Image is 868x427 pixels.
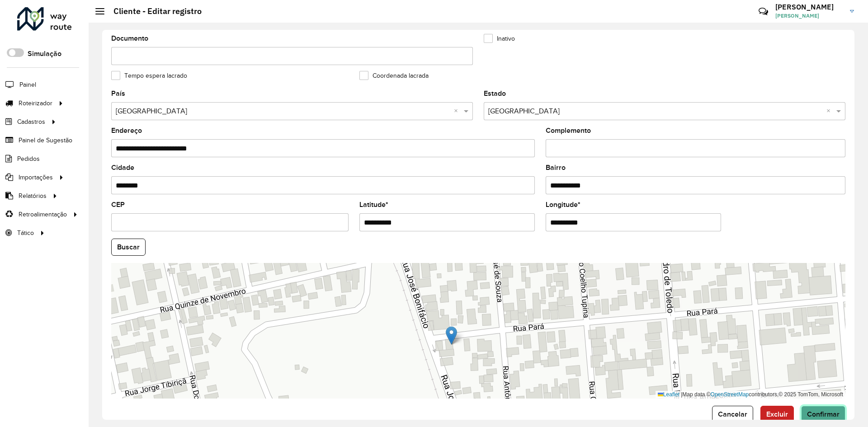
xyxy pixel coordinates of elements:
[111,239,146,256] button: Buscar
[359,71,429,80] label: Coordenada lacrada
[17,154,40,164] span: Pedidos
[111,199,125,210] label: CEP
[760,406,794,423] button: Excluir
[19,99,52,108] span: Roteirizador
[546,199,580,210] label: Longitude
[775,12,843,20] span: [PERSON_NAME]
[546,162,566,173] label: Bairro
[801,406,845,423] button: Confirmar
[681,391,682,398] span: |
[19,210,67,219] span: Retroalimentação
[754,2,773,21] a: Contato Rápido
[359,199,388,210] label: Latitude
[712,406,753,423] button: Cancelar
[656,391,845,399] div: Map data © contributors,© 2025 TomTom, Microsoft
[19,80,36,89] span: Painel
[546,125,591,136] label: Complemento
[111,88,125,99] label: País
[19,191,47,201] span: Relatórios
[766,410,788,418] span: Excluir
[484,88,506,99] label: Estado
[446,326,457,345] img: Marker
[111,125,142,136] label: Endereço
[658,391,679,398] a: Leaflet
[19,136,72,145] span: Painel de Sugestão
[807,410,840,418] span: Confirmar
[111,71,187,80] label: Tempo espera lacrado
[826,106,834,117] span: Clear all
[17,117,45,127] span: Cadastros
[19,173,53,182] span: Importações
[718,410,747,418] span: Cancelar
[28,48,61,59] label: Simulação
[17,228,34,238] span: Tático
[111,33,148,44] label: Documento
[454,106,462,117] span: Clear all
[775,3,843,11] h3: [PERSON_NAME]
[104,6,202,16] h2: Cliente - Editar registro
[484,34,515,43] label: Inativo
[711,391,749,398] a: OpenStreetMap
[111,162,134,173] label: Cidade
